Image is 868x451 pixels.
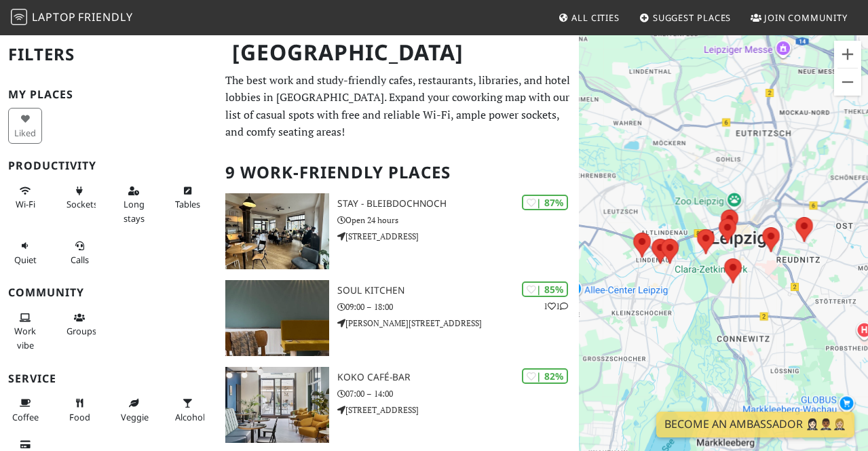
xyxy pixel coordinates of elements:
[71,254,89,266] span: Video/audio calls
[337,317,578,330] p: [PERSON_NAME][STREET_ADDRESS]
[225,367,330,443] img: koko café-bar
[16,198,35,210] span: Stable Wi-Fi
[225,280,330,356] img: soul kitchen
[337,300,578,313] p: 09:00 – 18:00
[745,5,853,30] a: Join Community
[217,367,579,443] a: koko café-bar | 82% koko café-bar 07:00 – 14:00 [STREET_ADDRESS]
[117,180,151,229] button: Long stays
[14,254,37,266] span: Quiet
[8,286,209,299] h3: Community
[175,411,205,423] span: Alcohol
[522,281,568,297] div: | 85%
[69,411,90,423] span: Food
[834,68,861,96] button: Zoom out
[522,368,568,384] div: | 82%
[225,72,571,141] p: The best work and study-friendly cafes, restaurants, libraries, and hotel lobbies in [GEOGRAPHIC_...
[217,280,579,356] a: soul kitchen | 85% 11 soul kitchen 09:00 – 18:00 [PERSON_NAME][STREET_ADDRESS]
[67,198,98,210] span: Power sockets
[121,411,149,423] span: Veggie
[217,193,579,269] a: STAY - bleibdochnoch | 87% STAY - bleibdochnoch Open 24 hours [STREET_ADDRESS]
[337,372,578,383] h3: koko café-bar
[337,285,578,296] h3: soul kitchen
[8,159,209,172] h3: Productivity
[62,180,96,216] button: Sockets
[544,300,568,313] p: 1 1
[175,198,200,210] span: Work-friendly tables
[62,235,96,271] button: Calls
[8,34,209,75] h2: Filters
[656,412,854,437] a: Become an Ambassador 🤵🏻‍♀️🤵🏾‍♂️🤵🏼‍♀️
[522,195,568,210] div: | 87%
[634,5,737,30] a: Suggest Places
[8,372,209,385] h3: Service
[67,325,96,337] span: Group tables
[32,9,76,24] span: Laptop
[62,392,96,428] button: Food
[8,235,42,271] button: Quiet
[14,325,36,351] span: People working
[337,230,578,243] p: [STREET_ADDRESS]
[8,307,42,356] button: Work vibe
[8,180,42,216] button: Wi-Fi
[571,12,620,24] span: All Cities
[11,6,133,30] a: LaptopFriendly LaptopFriendly
[552,5,625,30] a: All Cities
[62,307,96,342] button: Groups
[11,9,27,25] img: LaptopFriendly
[8,392,42,428] button: Coffee
[225,152,571,193] h2: 9 Work-Friendly Places
[834,41,861,68] button: Zoom in
[653,12,732,24] span: Suggest Places
[337,387,578,400] p: 07:00 – 14:00
[124,198,145,224] span: Long stays
[337,404,578,416] p: [STREET_ADDRESS]
[337,214,578,227] p: Open 24 hours
[221,34,576,71] h1: [GEOGRAPHIC_DATA]
[337,198,578,210] h3: STAY - bleibdochnoch
[764,12,848,24] span: Join Community
[12,411,39,423] span: Coffee
[225,193,330,269] img: STAY - bleibdochnoch
[171,392,205,428] button: Alcohol
[117,392,151,428] button: Veggie
[171,180,205,216] button: Tables
[78,9,132,24] span: Friendly
[8,88,209,101] h3: My Places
